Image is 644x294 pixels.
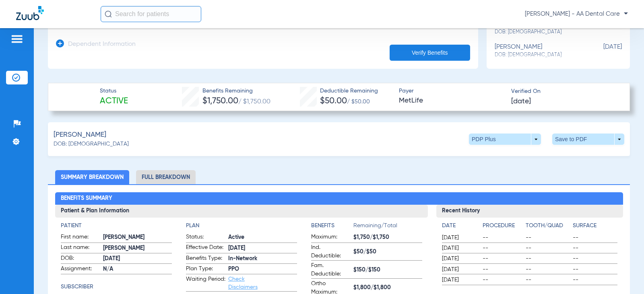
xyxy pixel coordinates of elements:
app-breakdown-title: Date [442,222,476,233]
span: $1,750/$1,750 [353,233,422,242]
span: Fam. Deductible: [311,261,351,278]
a: Check Disclaimers [228,276,258,290]
span: Waiting Period: [186,275,225,291]
span: [DATE] [228,244,297,253]
img: Zuub Logo [16,6,44,20]
h4: Subscriber [61,283,172,291]
span: -- [483,276,523,284]
button: Verify Benefits [390,45,470,61]
input: Search for patients [101,6,201,22]
span: DOB: [DEMOGRAPHIC_DATA] [495,51,582,59]
span: Effective Date: [186,243,225,253]
img: Search Icon [105,10,112,18]
span: -- [526,265,570,273]
span: Plan Type: [186,265,225,274]
button: Save to PDF [552,134,624,145]
span: [PERSON_NAME] [103,233,172,242]
li: Summary Breakdown [55,170,129,184]
span: [DATE] [442,255,476,263]
span: DOB: [DEMOGRAPHIC_DATA] [495,29,582,36]
span: In-Network [228,255,297,263]
span: [DATE] [442,244,476,252]
span: Status: [186,233,225,243]
app-breakdown-title: Benefits [311,222,353,233]
span: MetLife [399,96,504,106]
img: hamburger-icon [10,34,23,44]
h4: Procedure [483,222,523,230]
span: / $50.00 [347,99,370,105]
li: Full Breakdown [136,170,196,184]
h3: Dependent Information [68,41,136,49]
span: $150/$150 [353,266,422,274]
h4: Patient [61,222,172,230]
span: Deductible Remaining [320,87,378,95]
span: Assignment: [61,265,100,274]
span: -- [526,276,570,284]
span: -- [483,255,523,263]
span: $50.00 [320,97,347,105]
span: N/A [103,265,172,273]
h4: Plan [186,222,297,230]
span: Active [100,96,128,107]
span: [PERSON_NAME] [54,130,106,140]
h4: Surface [573,222,617,230]
span: Payer [399,87,504,95]
span: -- [573,255,617,263]
span: -- [526,234,570,242]
app-breakdown-title: Tooth/Quad [526,222,570,233]
span: Status [100,87,128,95]
h4: Date [442,222,476,230]
span: Ind. Deductible: [311,243,351,260]
span: [DATE] [442,276,476,284]
span: -- [483,234,523,242]
span: [DATE] [442,265,476,273]
span: DOB: [61,254,100,264]
div: [PERSON_NAME] [495,43,582,58]
h4: Benefits [311,222,353,230]
span: -- [526,244,570,252]
h4: Tooth/Quad [526,222,570,230]
span: Verified On [511,87,617,96]
span: First name: [61,233,100,243]
span: Benefits Type: [186,254,225,264]
span: -- [483,244,523,252]
h2: Benefits Summary [55,192,623,205]
app-breakdown-title: Procedure [483,222,523,233]
button: PDP Plus [469,134,541,145]
span: $50/$50 [353,248,422,256]
span: -- [573,244,617,252]
span: [PERSON_NAME] [103,244,172,253]
span: Active [228,233,297,242]
span: [DATE] [442,234,476,242]
span: -- [573,265,617,273]
span: -- [483,265,523,273]
span: PPO [228,265,297,273]
h3: Patient & Plan Information [55,205,428,218]
app-breakdown-title: Surface [573,222,617,233]
span: [DATE] [582,43,622,58]
span: Maximum: [311,233,351,243]
span: [PERSON_NAME] - AA Dental Care [525,10,628,18]
span: Benefits Remaining [202,87,270,95]
span: [DATE] [103,255,172,263]
span: -- [573,234,617,242]
span: $1,750.00 [202,97,238,105]
span: DOB: [DEMOGRAPHIC_DATA] [54,140,129,148]
span: -- [526,255,570,263]
span: -- [573,276,617,284]
span: / $1,750.00 [238,99,270,105]
h3: Recent History [436,205,623,218]
span: Last name: [61,243,100,253]
span: [DATE] [511,97,531,107]
span: Remaining/Total [353,222,422,233]
span: $1,800/$1,800 [353,284,422,292]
